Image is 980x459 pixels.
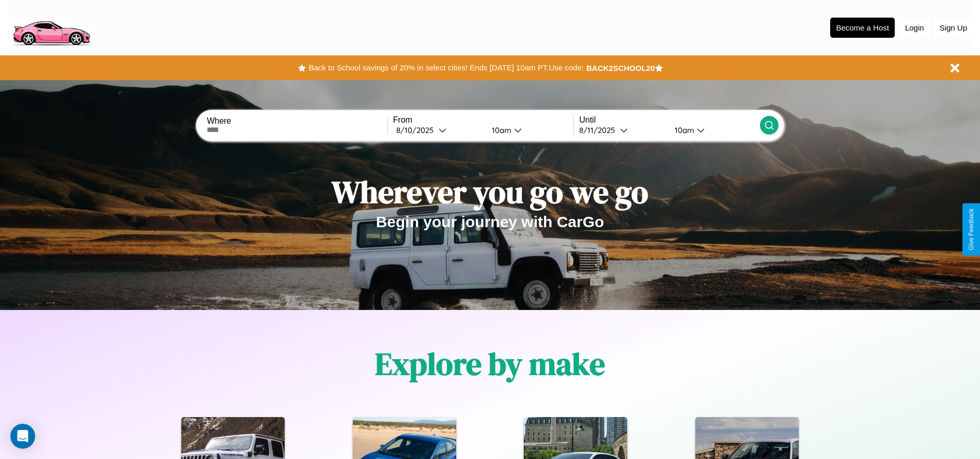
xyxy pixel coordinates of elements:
button: Back to School savings of 20% in select cities! Ends [DATE] 10am PT.Use code: [306,61,586,75]
h1: Explore by make [375,343,605,385]
div: 10am [670,125,697,135]
div: Open Intercom Messenger [10,424,35,449]
div: 8 / 11 / 2025 [579,125,620,135]
button: 10am [484,125,574,136]
img: logo [8,5,95,48]
label: From [393,115,573,125]
div: 10am [487,125,514,135]
div: Give Feedback [968,209,975,250]
label: Where [207,116,387,126]
button: Become a Host [830,18,895,38]
button: Sign Up [935,18,972,37]
button: 8/10/2025 [393,125,484,136]
button: 10am [666,125,760,136]
label: Until [579,115,759,125]
b: BACK2SCHOOL20 [586,64,655,72]
div: 8 / 10 / 2025 [396,125,439,135]
button: Login [900,18,929,37]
